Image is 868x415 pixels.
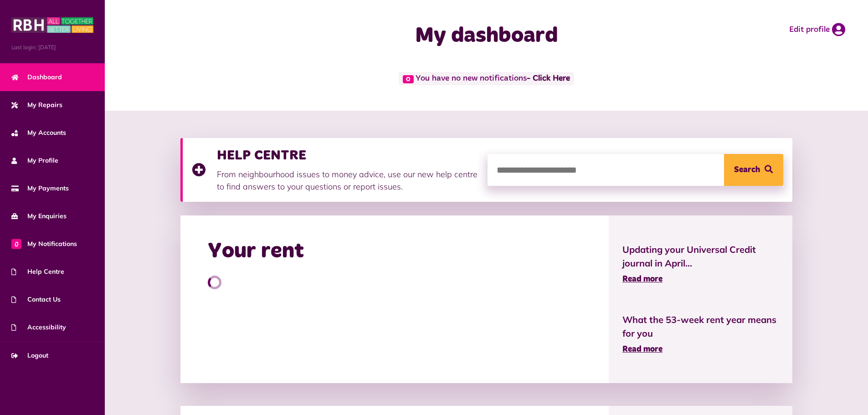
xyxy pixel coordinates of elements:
span: My Notifications [11,239,77,249]
a: What the 53-week rent year means for you Read more [622,313,779,356]
span: Help Centre [11,267,64,277]
button: Search [724,154,783,186]
span: Contact Us [11,295,61,304]
span: My Payments [11,184,69,193]
span: Search [734,154,760,186]
span: 0 [403,75,414,83]
span: Logout [11,351,48,360]
span: My Enquiries [11,211,67,221]
a: Edit profile [789,23,845,36]
img: MyRBH [11,16,93,34]
span: My Profile [11,156,58,165]
span: 0 [11,239,21,249]
span: My Repairs [11,100,62,110]
span: My Accounts [11,128,66,138]
h2: Your rent [208,238,304,265]
p: From neighbourhood issues to money advice, use our new help centre to find answers to your questi... [217,168,478,193]
span: Last login: [DATE] [11,43,93,51]
h1: My dashboard [305,23,668,49]
span: Read more [622,275,663,283]
h3: HELP CENTRE [217,147,478,164]
span: Dashboard [11,72,62,82]
a: Updating your Universal Credit journal in April... Read more [622,243,779,286]
span: Updating your Universal Credit journal in April... [622,243,779,270]
a: - Click Here [527,75,570,83]
span: You have no new notifications [399,72,574,85]
span: Accessibility [11,323,66,332]
span: Read more [622,345,663,354]
span: What the 53-week rent year means for you [622,313,779,340]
